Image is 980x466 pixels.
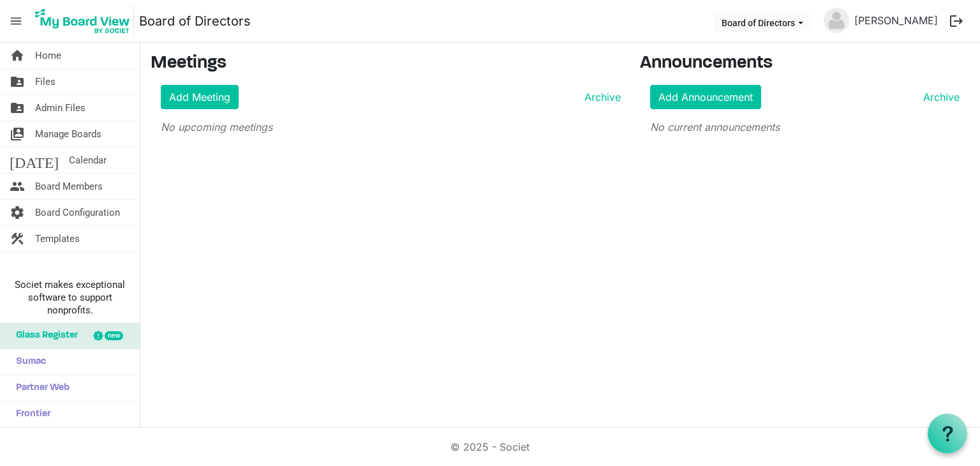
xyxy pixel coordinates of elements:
[35,95,85,121] span: Admin Files
[10,226,25,252] span: construction
[69,147,107,173] span: Calendar
[849,8,943,33] a: [PERSON_NAME]
[10,69,25,94] span: folder_shared
[4,9,28,33] span: menu
[35,226,80,252] span: Templates
[105,331,123,340] div: new
[31,5,139,37] a: My Board View Logo
[650,85,761,109] a: Add Announcement
[10,147,59,173] span: [DATE]
[151,53,621,75] h3: Meetings
[161,119,621,135] p: No upcoming meetings
[713,13,812,31] button: Board of Directors dropdownbutton
[10,95,25,121] span: folder_shared
[31,5,134,37] img: My Board View Logo
[161,85,239,109] a: Add Meeting
[10,200,25,225] span: settings
[650,119,960,135] p: No current announcements
[35,121,101,147] span: Manage Boards
[6,278,134,317] span: Societ makes exceptional software to support nonprofits.
[450,440,530,453] a: © 2025 - Societ
[10,375,70,401] span: Partner Web
[579,89,621,105] a: Archive
[10,121,25,147] span: switch_account
[10,349,46,375] span: Sumac
[10,174,25,199] span: people
[35,200,120,225] span: Board Configuration
[35,69,56,94] span: Files
[918,89,960,105] a: Archive
[943,8,970,34] button: logout
[35,174,103,199] span: Board Members
[10,402,50,427] span: Frontier
[139,8,251,34] a: Board of Directors
[640,53,970,75] h3: Announcements
[35,43,61,68] span: Home
[10,323,78,349] span: Glass Register
[10,43,25,68] span: home
[824,8,849,33] img: no-profile-picture.svg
